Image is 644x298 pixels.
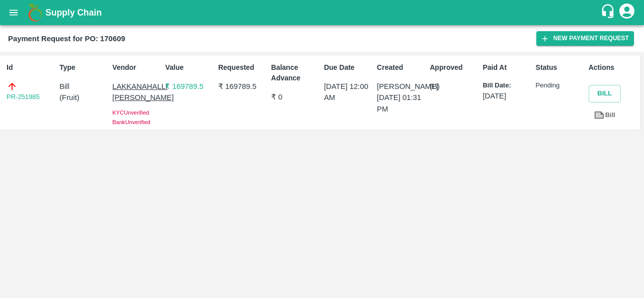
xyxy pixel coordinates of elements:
p: Bill [59,81,108,92]
div: account of current user [618,2,636,23]
div: customer-support [600,4,618,22]
p: [DATE] 01:31 PM [377,92,426,115]
p: LAKKANAHALLI [PERSON_NAME] [112,81,161,104]
p: ₹ 0 [271,91,320,103]
p: Requested [218,62,267,73]
p: (B) [430,81,478,92]
p: ₹ 169789.5 [218,81,267,92]
p: Bill Date: [482,81,531,90]
p: [DATE] [482,90,531,102]
p: [DATE] 12:00 AM [324,81,373,104]
p: Vendor [112,62,161,73]
a: Supply Chain [45,6,600,20]
p: Pending [536,81,585,90]
p: [PERSON_NAME] [377,81,426,92]
p: Actions [589,62,637,73]
p: Due Date [324,62,373,73]
p: Balance Advance [271,62,320,83]
p: Type [59,62,108,73]
span: Bank Unverified [112,119,150,125]
b: Supply Chain [45,8,102,18]
p: Approved [430,62,478,73]
button: open drawer [2,1,25,24]
p: Created [377,62,426,73]
button: Bill [589,85,621,103]
span: KYC Unverified [112,110,149,116]
img: logo [25,3,45,23]
p: Value [165,62,214,73]
p: Status [536,62,585,73]
p: Paid At [482,62,531,73]
a: Bill [589,107,621,124]
button: New Payment Request [536,31,634,46]
p: ( Fruit ) [59,92,108,103]
b: Payment Request for PO: 170609 [8,35,125,43]
p: ₹ 169789.5 [165,81,214,92]
p: Id [7,62,55,73]
a: PR-251985 [7,92,40,102]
